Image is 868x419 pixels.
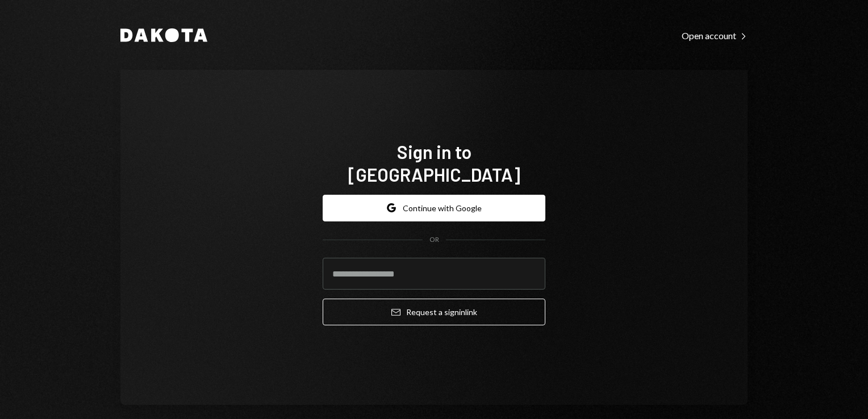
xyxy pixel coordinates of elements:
div: OR [429,235,439,245]
button: Continue with Google [323,195,545,221]
div: Open account [682,30,748,41]
a: Open account [682,29,748,41]
h1: Sign in to [GEOGRAPHIC_DATA] [323,140,545,186]
button: Request a signinlink [323,299,545,325]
